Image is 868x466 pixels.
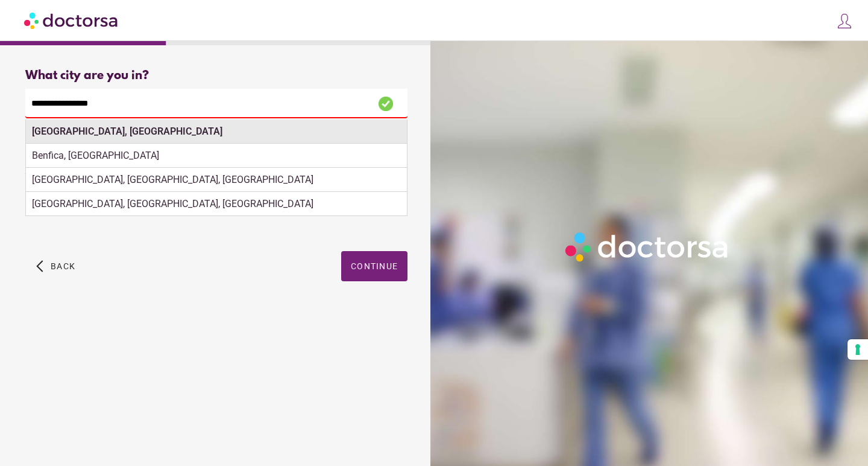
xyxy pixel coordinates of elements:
[341,251,407,281] button: Continue
[848,339,868,360] button: Your consent preferences for tracking technologies
[25,69,407,83] div: What city are you in?
[32,126,222,137] strong: [GEOGRAPHIC_DATA], [GEOGRAPHIC_DATA]
[26,144,407,168] div: Benfica, [GEOGRAPHIC_DATA]
[31,251,80,281] button: arrow_back_ios Back
[351,261,398,271] span: Continue
[561,228,734,266] img: Logo-Doctorsa-trans-White-partial-flat.png
[836,13,853,30] img: icons8-customer-100.png
[25,118,407,145] div: Make sure the city you pick is where you need assistance.
[26,168,407,192] div: [GEOGRAPHIC_DATA], [GEOGRAPHIC_DATA], [GEOGRAPHIC_DATA]
[51,261,75,271] span: Back
[26,192,407,216] div: [GEOGRAPHIC_DATA], [GEOGRAPHIC_DATA], [GEOGRAPHIC_DATA]
[24,7,119,34] img: Doctorsa.com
